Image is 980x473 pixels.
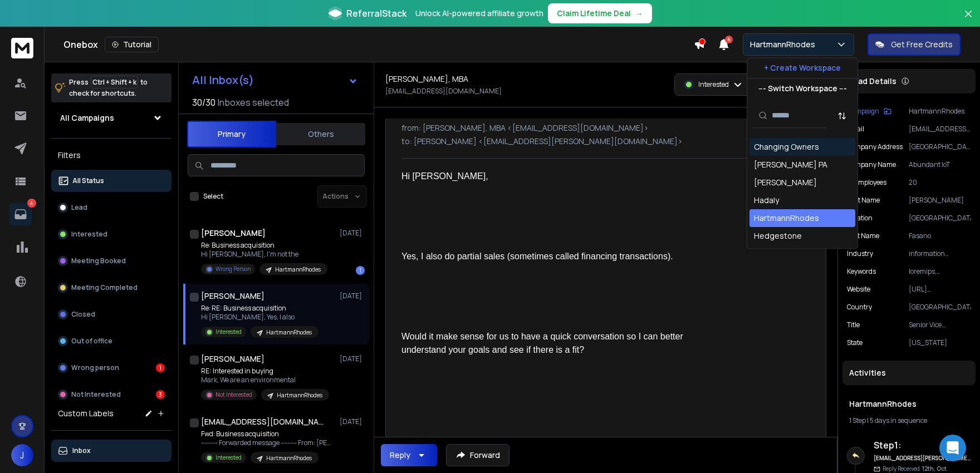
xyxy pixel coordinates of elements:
[51,277,171,299] button: Meeting Completed
[201,313,318,322] p: Hi [PERSON_NAME], Yes, I also
[698,80,729,89] p: Interested
[870,416,927,425] span: 5 days in sequence
[891,39,953,50] p: Get Free Credits
[91,76,138,88] span: Ctrl + Shift + k
[548,3,652,23] button: Claim Lifetime Deal→
[401,136,810,147] p: to: [PERSON_NAME] <[EMAIL_ADDRESS][PERSON_NAME][DOMAIN_NAME]>
[71,257,126,265] p: Meeting Booked
[201,241,327,250] p: Re: Business acquisition
[51,440,171,462] button: Inbox
[58,408,114,419] h3: Custom Labels
[909,303,971,312] p: [GEOGRAPHIC_DATA]
[847,160,896,169] p: Company Name
[71,203,87,212] p: Lead
[215,328,242,336] p: Interested
[754,141,819,152] div: Changing Owners
[201,438,335,447] p: ---------- Forwarded message --------- From: [PERSON_NAME]
[847,196,880,205] p: First Name
[340,354,365,363] p: [DATE]
[849,416,969,425] div: |
[922,465,947,472] span: 12th, Oct
[105,37,159,52] button: Tutorial
[909,321,971,329] p: Senior Vice President Operations
[849,416,866,425] span: 1 Step
[192,96,215,109] span: 30 / 30
[909,231,971,240] p: Fasano
[390,450,410,461] div: Reply
[201,250,327,259] p: Hi [PERSON_NAME], I’m not the
[909,249,971,258] p: information technology & services
[849,398,969,410] h1: HartmannRhodes
[847,142,903,151] p: Company Address
[51,250,171,272] button: Meeting Booked
[346,7,406,20] span: ReferralStack
[71,283,138,292] p: Meeting Completed
[356,266,365,275] div: 1
[939,435,966,461] div: Open Intercom Messenger
[401,122,810,134] p: from: [PERSON_NAME], MBA <[EMAIL_ADDRESS][DOMAIN_NAME]>
[183,69,367,91] button: All Inbox(s)
[961,7,976,33] button: Close banner
[381,444,437,466] button: Reply
[909,125,971,134] p: [EMAIL_ADDRESS][DOMAIN_NAME]
[215,454,242,462] p: Interested
[51,196,171,219] button: Lead
[340,292,365,300] p: [DATE]
[51,223,171,245] button: Interested
[750,39,820,50] p: HartmannRhodes
[201,430,335,438] p: Fwd: Business acquisition
[11,444,33,466] button: J
[635,8,643,19] span: →
[192,75,254,86] h1: All Inbox(s)
[201,304,318,313] p: Re: RE: Business acquisition
[754,213,819,224] div: HartmannRhodes
[847,321,860,329] p: title
[201,353,264,364] h1: [PERSON_NAME]
[385,87,502,96] p: [EMAIL_ADDRESS][DOMAIN_NAME]
[275,265,321,274] p: HartmannRhodes
[446,444,509,466] button: Forward
[415,8,543,19] p: Unlock AI-powered affiliate growth
[215,265,251,273] p: Wrong Person
[847,107,879,116] p: Campaign
[754,230,802,242] div: Hedgestone
[909,267,971,276] p: loremips, dolorsitamet, consec, adipi, eli, seddoei, tempor incididuntu, labore etdolorema, aliqu...
[27,199,36,208] p: 4
[60,112,114,124] h1: All Campaigns
[71,337,112,346] p: Out of office
[201,367,329,376] p: RE: Interested in buying
[909,142,971,151] p: [GEOGRAPHIC_DATA], [US_STATE], [GEOGRAPHIC_DATA]
[156,363,165,372] div: 1
[276,122,365,146] button: Others
[51,303,171,326] button: Closed
[754,195,779,206] div: Hadaly
[883,465,947,473] p: Reply Received
[401,330,727,357] div: Would it make sense for us to have a quick conversation so I can better understand your goals and...
[385,73,468,85] h1: [PERSON_NAME], MBA
[51,383,171,406] button: Not Interested3
[187,121,276,147] button: Primary
[201,376,329,385] p: Mark, We are an environmental
[747,58,857,78] button: + Create Workspace
[909,214,971,223] p: [GEOGRAPHIC_DATA]
[909,178,971,187] p: 20
[156,390,165,399] div: 3
[72,446,91,455] p: Inbox
[847,178,886,187] p: # Employees
[69,77,148,99] p: Press to check for shortcuts.
[754,159,827,170] div: [PERSON_NAME] PA
[401,170,727,183] div: Hi [PERSON_NAME],
[201,416,324,427] h1: [EMAIL_ADDRESS][DOMAIN_NAME]
[71,230,107,239] p: Interested
[754,177,817,188] div: [PERSON_NAME]
[909,285,971,294] p: [URL][DOMAIN_NAME]
[277,391,322,400] p: HartmannRhodes
[201,290,264,302] h1: [PERSON_NAME]
[868,33,961,56] button: Get Free Credits
[401,250,727,263] div: Yes, I also do partial sales (sometimes called financing transactions).
[725,36,733,43] span: 6
[71,363,119,372] p: Wrong person
[909,160,971,169] p: Abundant IoT
[847,338,863,347] p: State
